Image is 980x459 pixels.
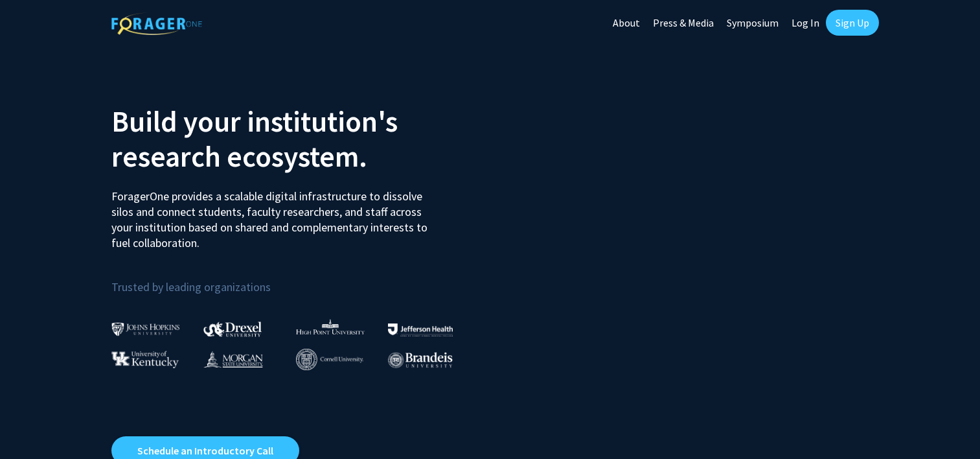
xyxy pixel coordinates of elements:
a: Sign Up [826,10,879,36]
img: Cornell University [296,349,363,370]
img: ForagerOne Logo [111,12,202,35]
img: Johns Hopkins University [111,322,180,336]
p: Trusted by leading organizations [111,261,481,297]
img: Thomas Jefferson University [388,324,453,336]
img: Morgan State University [203,351,263,368]
p: ForagerOne provides a scalable digital infrastructure to dissolve silos and connect students, fac... [111,179,437,251]
img: High Point University [296,319,365,335]
img: Brandeis University [388,352,453,368]
img: University of Kentucky [111,351,179,368]
img: Drexel University [203,322,262,336]
h2: Build your institution's research ecosystem. [111,104,481,174]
